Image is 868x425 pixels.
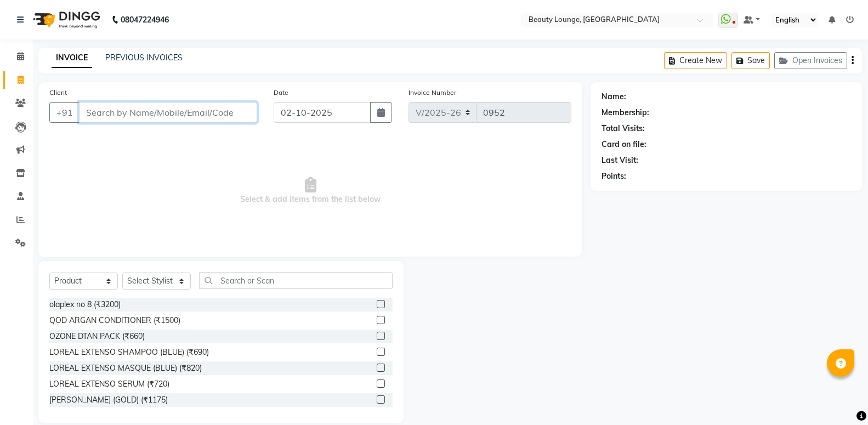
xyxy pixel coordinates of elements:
[602,123,645,134] div: Total Visits:
[49,88,67,98] label: Client
[602,171,626,182] div: Points:
[49,136,571,246] span: Select & add items from the list below
[774,52,847,69] button: Open Invoices
[602,155,638,166] div: Last Visit:
[49,362,202,374] div: LOREAL EXTENSO MASQUE (BLUE) (₹820)
[49,347,209,358] div: LOREAL EXTENSO SHAMPOO (BLUE) (₹690)
[79,102,257,123] input: Search by Name/Mobile/Email/Code
[49,394,168,406] div: [PERSON_NAME] (GOLD) (₹1175)
[199,272,393,289] input: Search or Scan
[121,4,169,35] b: 08047224946
[49,299,121,310] div: olaplex no 8 (₹3200)
[274,88,288,98] label: Date
[49,331,145,342] div: OZONE DTAN PACK (₹660)
[602,107,649,118] div: Membership:
[52,48,92,68] a: INVOICE
[664,52,727,69] button: Create New
[105,53,183,63] a: PREVIOUS INVOICES
[731,52,770,69] button: Save
[602,139,646,150] div: Card on file:
[49,102,80,123] button: +91
[49,378,169,390] div: LOREAL EXTENSO SERUM (₹720)
[49,315,180,326] div: QOD ARGAN CONDITIONER (₹1500)
[28,4,103,35] img: logo
[602,91,626,103] div: Name:
[409,88,456,98] label: Invoice Number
